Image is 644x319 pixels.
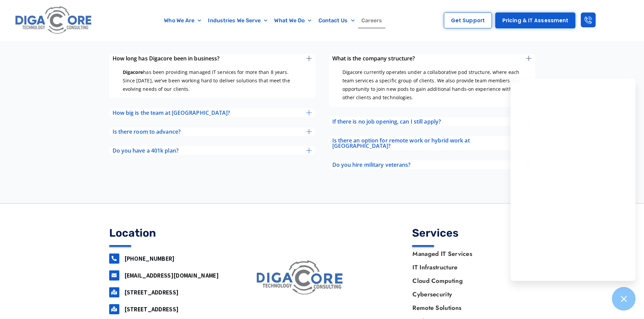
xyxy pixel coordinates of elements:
[123,68,302,94] p: has been providing managed IT services for more than 8 years. Since [DATE], we've been working ha...
[342,68,522,102] p: Digacore currently operates under a collaborative pod structure, where each team services a speci...
[451,18,485,23] span: Get Support
[205,13,271,28] a: Industries We Serve
[113,56,220,61] span: How long has Digacore been in business?
[510,78,636,281] iframe: Chatgenie Messenger
[113,110,230,115] span: How big is the team at [GEOGRAPHIC_DATA]?
[123,69,143,75] a: Digacore
[124,305,179,313] a: [STREET_ADDRESS]
[161,13,205,28] a: Who We Are
[109,304,119,314] a: 2917 Penn Forest Blvd, Roanoke, VA 24018
[412,228,535,238] h4: Services
[502,18,568,23] span: Pricing & IT Assessment
[109,270,119,281] a: support@digacore.com
[109,228,232,238] h4: Location
[332,56,415,61] span: What is the company structure?
[271,13,315,28] a: What We Do
[113,129,181,134] span: Is there room to advance?
[495,12,575,28] a: Pricing & IT Assessment
[406,261,535,274] a: IT Infrastructure
[109,254,119,264] a: 732-646-5725
[332,138,526,149] span: Is there an option for remote work or hybrid work at [GEOGRAPHIC_DATA]?
[254,258,347,298] img: digacore logo
[332,119,441,124] span: If there is no job opening, can I still apply?
[406,247,535,261] a: Managed IT Services
[444,12,492,28] a: Get Support
[358,13,386,28] a: Careers
[109,287,119,297] a: 160 airport road, Suite 201, Lakewood, NJ, 08701
[315,13,358,28] a: Contact Us
[332,162,411,167] span: Do you hire military veterans?
[406,301,535,315] a: Remote Solutions
[406,288,535,301] a: Cybersecurity
[124,271,219,279] a: [EMAIL_ADDRESS][DOMAIN_NAME]
[113,148,178,153] span: Do you have a 401k plan?
[13,3,94,37] img: Digacore logo 1
[124,255,175,262] a: [PHONE_NUMBER]
[124,288,179,296] a: [STREET_ADDRESS]
[127,13,420,28] nav: Menu
[406,274,535,288] a: Cloud Computing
